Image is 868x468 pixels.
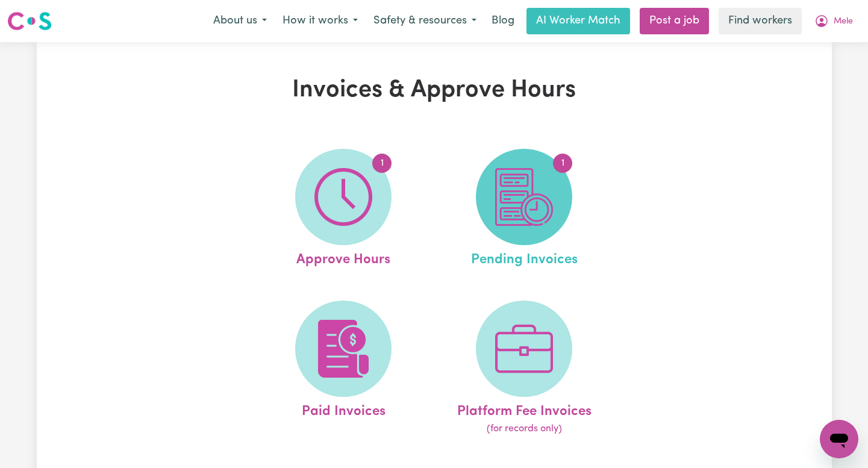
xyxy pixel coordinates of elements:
button: About us [205,8,275,34]
span: Paid Invoices [302,397,386,422]
span: 1 [553,154,572,173]
span: Platform Fee Invoices [457,397,592,422]
button: My Account [807,8,861,34]
a: Pending Invoices [437,149,611,270]
h1: Invoices & Approve Hours [176,76,692,105]
span: Pending Invoices [471,245,578,270]
span: (for records only) [487,422,562,436]
a: Find workers [719,8,802,34]
a: Platform Fee Invoices(for records only) [437,301,611,437]
img: Careseekers logo [7,10,52,32]
a: Paid Invoices [257,301,430,437]
button: Safety & resources [366,8,484,34]
a: Careseekers logo [7,7,52,35]
span: Approve Hours [296,245,390,270]
a: Blog [484,8,522,34]
span: 1 [372,154,392,173]
a: AI Worker Match [526,8,630,34]
span: Mele [834,15,853,28]
a: Approve Hours [257,149,430,270]
iframe: Button to launch messaging window [820,420,858,458]
a: Post a job [640,8,709,34]
button: How it works [275,8,366,34]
